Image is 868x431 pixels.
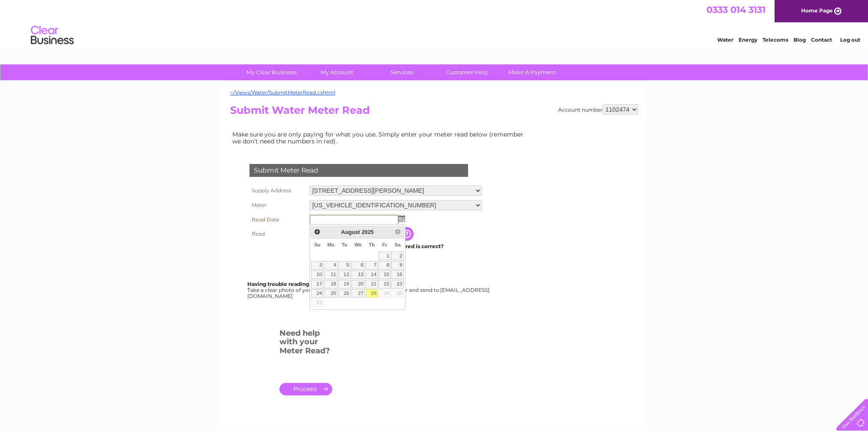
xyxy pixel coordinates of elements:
a: 13 [351,270,365,279]
a: 1 [378,252,390,260]
span: Friday [382,242,387,247]
a: 0333 014 3131 [706,4,766,15]
a: 15 [378,270,390,279]
a: Services [366,64,437,80]
a: 21 [366,280,378,288]
b: Having trouble reading your meter? [247,281,343,287]
a: 19 [339,280,351,288]
span: Monday [327,242,335,247]
img: logo.png [30,22,74,49]
td: Are you sure the read you have entered is correct? [307,241,484,252]
a: 7 [366,261,378,270]
a: 26 [339,289,351,298]
a: Energy [739,36,757,43]
a: My Clear Business [236,64,307,80]
img: ... [399,215,405,222]
a: 27 [351,289,365,298]
a: Log out [840,36,860,43]
a: Customer Help [432,64,502,80]
span: August [341,229,360,235]
a: 4 [324,261,337,270]
span: Wednesday [354,242,362,247]
a: 23 [391,280,403,288]
div: Clear Business is a trading name of Verastar Limited (registered in [GEOGRAPHIC_DATA] No. 3667643... [232,5,637,42]
a: My Account [301,64,372,80]
th: Read Date [247,212,307,227]
h3: Need help with your Meter Read? [279,327,332,360]
a: 3 [311,261,323,270]
a: Contact [811,36,832,43]
a: Prev [312,227,322,237]
a: 22 [378,280,390,288]
a: Water [717,36,733,43]
a: 12 [339,270,351,279]
a: 6 [351,261,365,270]
a: 14 [366,270,378,279]
span: Tuesday [342,242,347,247]
a: 10 [311,270,323,279]
span: Sunday [314,242,321,247]
div: Submit Meter Read [249,164,468,177]
th: Read [247,227,307,241]
a: 5 [339,261,351,270]
a: Telecoms [763,36,788,43]
a: Make A Payment [497,64,568,80]
a: 2 [391,252,403,260]
div: Account number [558,104,638,115]
a: 28 [366,289,378,298]
th: Meter [247,198,307,212]
a: 25 [324,289,337,298]
a: ~/Views/Water/SubmitMeterRead.cshtml [230,89,335,96]
td: Make sure you are only paying for what you use. Simply enter your meter read below (remember we d... [230,129,530,147]
a: 24 [311,289,323,298]
a: 18 [324,280,337,288]
a: 20 [351,280,365,288]
a: 11 [324,270,337,279]
div: Take a clear photo of your readings, tell us which supply it's for and send to [EMAIL_ADDRESS][DO... [247,281,491,299]
a: 8 [378,261,390,270]
a: . [279,383,332,395]
a: 9 [391,261,403,270]
span: Prev [314,228,321,235]
a: Blog [793,36,806,43]
th: Supply Address [247,183,307,198]
span: Thursday [369,242,375,247]
input: Information [400,227,415,241]
h2: Submit Water Meter Read [230,104,638,121]
a: 17 [311,280,323,288]
a: 16 [391,270,403,279]
span: Saturday [395,242,401,247]
span: 2025 [361,229,373,235]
